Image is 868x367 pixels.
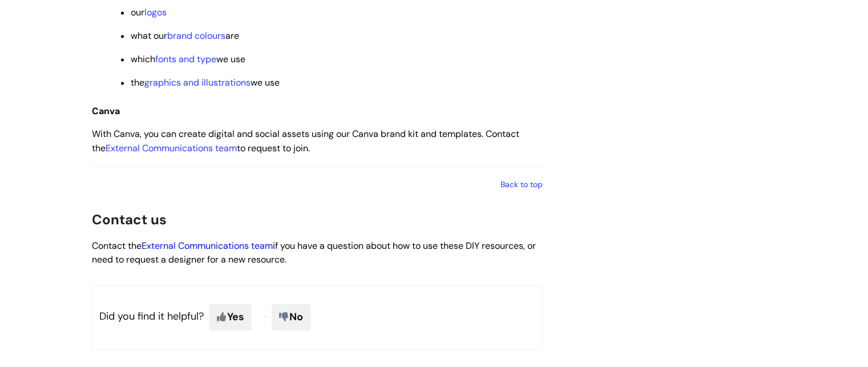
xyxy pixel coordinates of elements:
a: External Communications team [106,142,237,154]
a: logos [144,6,167,18]
span: Contact us [92,211,167,228]
a: Back to top [500,179,543,189]
p: Did you find it helpful? [92,285,543,349]
a: graphics and illustrations [144,76,251,88]
a: brand colours [167,30,225,42]
span: our [131,6,167,18]
span: With Canva, you can create digital and social assets using our Canva brand kit and templates. Con... [92,128,519,154]
a: fonts and type [155,53,216,65]
span: the we use [131,76,280,88]
span: Yes [209,304,252,330]
span: which we use [131,53,245,65]
span: Canva [92,105,120,117]
span: what our are [131,30,239,42]
a: External Communications team [142,240,273,252]
span: Contact the if you have a question about how to use these DIY resources, or need to request a des... [92,240,536,266]
span: No [272,304,310,330]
